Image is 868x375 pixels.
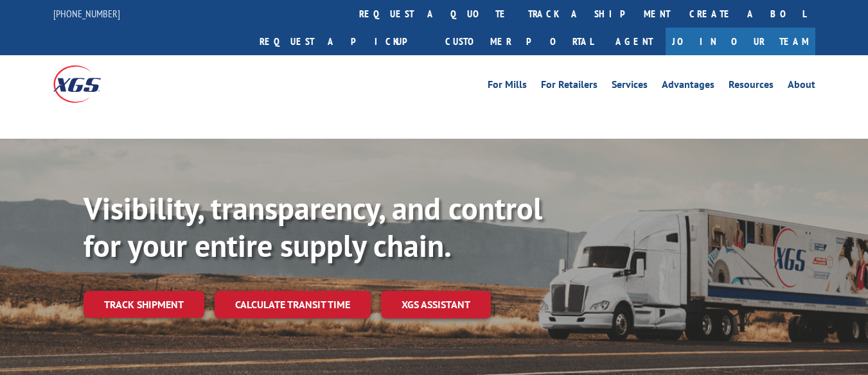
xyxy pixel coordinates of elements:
[788,80,815,94] a: About
[381,291,491,318] a: XGS ASSISTANT
[729,80,774,94] a: Resources
[250,28,436,55] a: Request a pickup
[53,7,120,20] a: [PHONE_NUMBER]
[488,80,527,94] a: For Mills
[436,28,603,55] a: Customer Portal
[84,188,542,265] b: Visibility, transparency, and control for your entire supply chain.
[612,80,648,94] a: Services
[541,80,598,94] a: For Retailers
[662,80,714,94] a: Advantages
[603,28,666,55] a: Agent
[84,291,204,318] a: Track shipment
[666,28,815,55] a: Join Our Team
[215,291,371,318] a: Calculate transit time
